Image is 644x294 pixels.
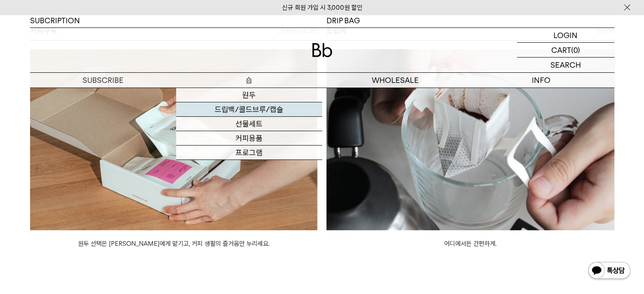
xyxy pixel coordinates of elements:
[30,49,318,230] img: 커피 정기구매
[571,43,580,57] p: (0)
[517,28,614,43] a: LOGIN
[444,240,497,247] a: 어디에서든 간편하게.
[322,73,468,88] p: WHOLESALE
[326,49,614,230] img: 드립백 구매
[176,146,322,160] a: 프로그램
[176,88,322,102] a: 원두
[176,117,322,131] a: 선물세트
[551,43,571,57] p: CART
[282,4,362,11] a: 신규 회원 가입 시 3,000원 할인
[553,28,578,42] p: LOGIN
[517,43,614,58] a: CART (0)
[468,73,614,88] p: INFO
[312,43,332,57] img: 로고
[176,131,322,146] a: 커피용품
[78,240,270,247] a: 원두 선택은 [PERSON_NAME]에게 맡기고, 커피 생활의 즐거움만 누리세요.
[550,58,581,72] p: SEARCH
[587,261,631,281] img: 카카오톡 채널 1:1 채팅 버튼
[30,73,176,88] a: SUBSCRIBE
[176,73,322,88] a: 숍
[176,102,322,117] a: 드립백/콜드브루/캡슐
